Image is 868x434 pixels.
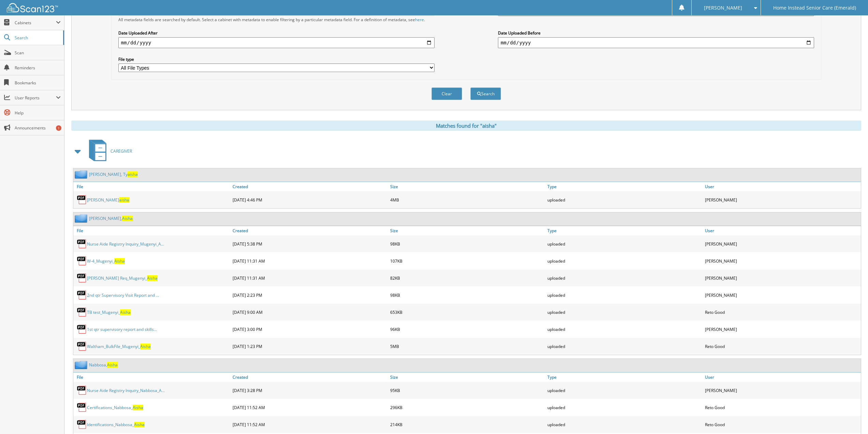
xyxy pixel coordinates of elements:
label: File type [118,56,435,62]
span: Bookmarks [15,80,61,86]
div: 82KB [388,271,546,285]
div: Reto Good [703,418,861,431]
a: Identifications_Nabbosa_Aisha [87,422,145,428]
label: Date Uploaded Before [498,30,814,36]
a: Waltham_BulkFile_Mugenyi_Aisha [87,344,151,349]
div: [PERSON_NAME] [703,383,861,397]
span: User Reports [15,95,56,101]
span: Home Instead Senior Care (Emerald) [773,6,856,10]
a: Type [546,373,703,382]
div: uploaded [546,418,703,431]
a: Nurse Aide Registry Inquiry_Mugenyi_A... [87,241,164,247]
img: PDF.png [77,402,87,412]
span: Aisha [147,275,158,281]
img: PDF.png [77,419,87,430]
a: Created [231,373,388,382]
div: 653KB [388,305,546,319]
a: [PERSON_NAME], Tyaisha [89,171,138,177]
a: [PERSON_NAME] Req_Mugenyi_Aisha [87,275,158,281]
div: 98KB [388,288,546,302]
div: uploaded [546,288,703,302]
div: 1 [56,125,61,131]
span: aisha [119,197,129,203]
a: Nabbosa,Aisha [89,362,118,368]
div: Reto Good [703,339,861,353]
div: [DATE] 2:23 PM [231,288,388,302]
div: [DATE] 5:38 PM [231,237,388,251]
a: Size [388,373,546,382]
span: Aisha [107,362,118,368]
div: [DATE] 3:28 PM [231,383,388,397]
span: Announcements [15,125,61,131]
a: [PERSON_NAME],Aisha [89,215,133,221]
a: File [73,373,231,382]
div: All metadata fields are searched by default. Select a cabinet with metadata to enable filtering b... [118,17,435,23]
span: Search [15,35,60,41]
div: Reto Good [703,401,861,414]
a: File [73,226,231,235]
span: Aisha [140,344,151,349]
a: Nurse Aide Registry Inquiry_Nabbosa_A... [87,388,165,393]
div: uploaded [546,339,703,353]
img: PDF.png [77,195,87,205]
span: Aisha [133,405,143,410]
img: scan123-logo-white.svg [7,3,58,12]
button: Clear [431,87,462,100]
div: 296KB [388,401,546,414]
div: uploaded [546,237,703,251]
span: Aisha [120,309,131,315]
div: [DATE] 1:23 PM [231,339,388,353]
a: User [703,182,861,191]
button: Search [470,87,501,100]
div: 214KB [388,418,546,431]
a: 1st qtr supervisory report and skills... [87,326,157,332]
a: Created [231,226,388,235]
img: PDF.png [77,290,87,300]
img: PDF.png [77,324,87,334]
div: uploaded [546,193,703,207]
a: CAREGIVER [85,138,132,165]
div: uploaded [546,305,703,319]
img: folder2.png [75,214,89,223]
div: [PERSON_NAME] [703,322,861,336]
div: [DATE] 9:00 AM [231,305,388,319]
span: Cabinets [15,20,56,26]
div: 95KB [388,383,546,397]
span: [PERSON_NAME] [704,6,742,10]
span: CAREGIVER [111,148,132,154]
input: start [118,37,435,48]
img: folder2.png [75,361,89,369]
span: Aisha [114,258,125,264]
a: W-4_Mugenyi_Aisha [87,258,125,264]
img: PDF.png [77,273,87,283]
a: Certifications_Nabbosa_Aisha [87,405,143,410]
div: uploaded [546,254,703,268]
div: [DATE] 3:00 PM [231,322,388,336]
input: end [498,37,814,48]
div: Reto Good [703,305,861,319]
div: uploaded [546,383,703,397]
img: PDF.png [77,256,87,266]
div: Matches found for "aisha" [71,121,861,131]
a: here [415,17,424,23]
div: [DATE] 11:52 AM [231,401,388,414]
div: [DATE] 11:52 AM [231,418,388,431]
div: [PERSON_NAME] [703,193,861,207]
a: Size [388,182,546,191]
img: PDF.png [77,307,87,317]
div: 107KB [388,254,546,268]
img: PDF.png [77,341,87,351]
a: Created [231,182,388,191]
div: [DATE] 11:31 AM [231,254,388,268]
div: [DATE] 4:46 PM [231,193,388,207]
img: PDF.png [77,385,87,395]
span: Scan [15,50,61,56]
img: folder2.png [75,170,89,179]
span: Aisha [134,422,145,428]
a: File [73,182,231,191]
div: [PERSON_NAME] [703,237,861,251]
div: uploaded [546,322,703,336]
img: PDF.png [77,239,87,249]
a: Type [546,182,703,191]
a: User [703,226,861,235]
